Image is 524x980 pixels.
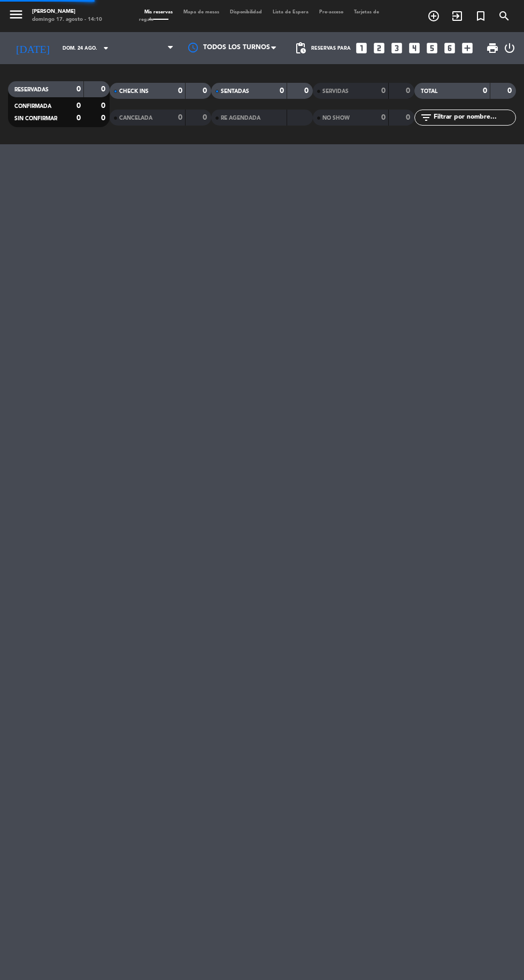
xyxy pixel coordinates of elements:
[406,114,412,121] strong: 0
[221,89,249,94] span: SENTADAS
[443,41,457,55] i: looks_6
[433,112,515,123] input: Filtrar por nombre...
[355,41,368,55] i: looks_one
[178,114,182,121] strong: 0
[178,87,182,95] strong: 0
[101,102,107,110] strong: 0
[322,115,350,121] span: NO SHOW
[322,89,349,94] span: SERVIDAS
[503,32,516,64] div: LOG OUT
[225,10,267,14] span: Disponibilidad
[460,41,474,55] i: add_box
[294,42,307,55] span: pending_actions
[314,10,349,14] span: Pre-acceso
[406,87,412,95] strong: 0
[14,104,51,109] span: CONFIRMADA
[76,85,81,93] strong: 0
[381,114,386,121] strong: 0
[420,111,433,124] i: filter_list
[14,116,57,121] span: SIN CONFIRMAR
[8,37,57,59] i: [DATE]
[178,10,225,14] span: Mapa de mesas
[267,10,314,14] span: Lista de Espera
[32,8,102,16] div: [PERSON_NAME]
[311,45,351,51] span: Reservas para
[372,41,386,55] i: looks_two
[451,10,464,22] i: exit_to_app
[421,89,437,94] span: TOTAL
[221,115,260,121] span: RE AGENDADA
[99,42,112,55] i: arrow_drop_down
[507,87,514,95] strong: 0
[483,87,487,95] strong: 0
[119,89,149,94] span: CHECK INS
[139,10,178,14] span: Mis reservas
[8,6,24,22] i: menu
[203,114,209,121] strong: 0
[32,16,102,24] div: domingo 17. agosto - 14:10
[101,114,107,122] strong: 0
[203,87,209,95] strong: 0
[498,10,511,22] i: search
[8,6,24,25] button: menu
[76,102,81,110] strong: 0
[14,87,49,92] span: RESERVADAS
[119,115,152,121] span: CANCELADA
[425,41,439,55] i: looks_5
[390,41,404,55] i: looks_3
[486,42,499,55] span: print
[503,42,516,55] i: power_settings_new
[101,85,107,93] strong: 0
[407,41,421,55] i: looks_4
[474,10,487,22] i: turned_in_not
[280,87,284,95] strong: 0
[304,87,311,95] strong: 0
[76,114,81,122] strong: 0
[381,87,386,95] strong: 0
[427,10,440,22] i: add_circle_outline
